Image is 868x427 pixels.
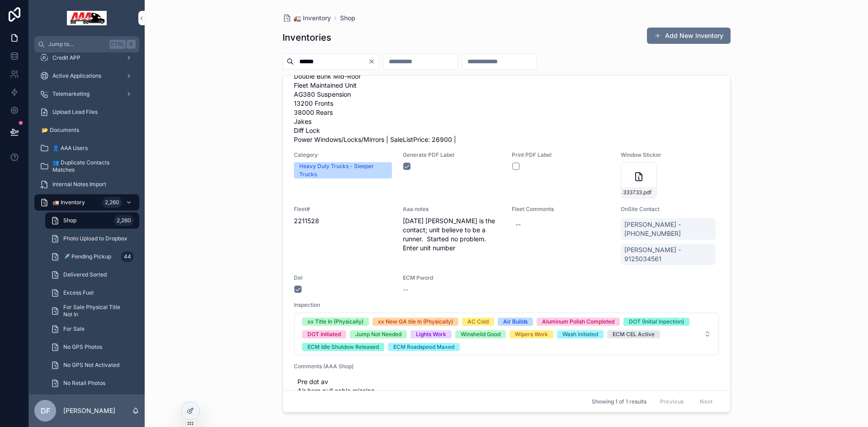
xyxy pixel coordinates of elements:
[592,398,646,405] span: Showing 1 of 1 results
[63,361,119,369] span: No GPS Not Activated
[52,72,101,80] span: Active Applications
[63,380,105,387] span: No Retail Photos
[34,86,139,102] a: Telemarketing
[42,127,79,134] span: 📂 Documents
[63,289,94,296] span: Excess Fuel
[621,244,715,265] a: [PERSON_NAME] - 9125034561
[373,317,458,326] button: Unselect XX_NEW_GA_TILE_IN_PHYSICALLY
[294,301,719,309] span: Inspection
[63,271,107,278] span: Delivered Sorted
[403,285,408,294] span: --
[462,317,494,326] button: Unselect AC_COLD
[307,343,379,351] div: ECM Idle Shutdow Released
[63,235,127,242] span: Photo Upload to Dropbox
[410,329,452,338] button: Unselect LIGHTS_WORK
[416,330,446,338] div: Lights Work
[34,50,139,66] a: Credit APP
[67,11,107,25] img: App logo
[63,304,130,318] span: For Sale Physical Title Not In
[52,199,85,206] span: 🚛 Inventory
[467,318,489,326] div: AC Cold
[52,159,130,174] span: 👥 Duplicate Contacts Matches
[503,318,528,326] div: Air Builds
[45,249,139,265] a: ✈️ Pending Pickup44
[63,406,115,415] p: [PERSON_NAME]
[613,330,655,338] div: ECM CEL Active
[307,330,341,338] div: DOT Initiated
[621,206,719,213] span: OnSite Contact
[34,140,139,156] a: 👤 AAA Users
[378,318,453,326] div: xx New GA tile In (Physically)
[34,194,139,211] a: 🚛 Inventory2,260
[45,357,139,373] a: No GPS Not Activated
[63,325,85,333] span: For Sale
[283,14,331,23] a: 🚛 Inventory
[45,285,139,301] a: Excess Fuel
[607,329,660,338] button: Unselect ECM_CEL_ACTIVE
[393,343,454,351] div: ECM Roadspeed Maxed
[127,41,135,48] span: K
[283,31,331,44] h1: Inventories
[624,245,712,263] span: [PERSON_NAME] - 9125034561
[45,267,139,283] a: Delivered Sorted
[647,28,731,44] button: Add New Inventory
[294,274,392,282] span: Del
[455,329,506,338] button: Unselect WINSHEILD_GOOD
[302,342,384,351] button: Unselect ECM_IDLE_SHUTDOW_RELEASED
[294,151,392,159] span: Category
[34,122,139,138] a: 📂 Documents
[498,317,533,326] button: Unselect AIR_BUILDS
[515,330,548,338] div: Wipers Work
[299,162,387,178] div: Heavy Duty Trucks - Sleeper Trucks
[63,343,102,351] span: No GPS Photos
[302,329,346,338] button: Unselect DOT_INITIATED
[350,329,407,338] button: Unselect JUMP_NOT_NEEDED
[52,181,106,188] span: Internal Notes Import
[45,212,139,229] a: Shop2,260
[109,40,126,49] span: Ctrl
[537,317,620,326] button: Unselect ALUMINUM_POLISH_COMPLETED
[63,217,76,224] span: Shop
[293,14,331,23] span: 🚛 Inventory
[45,230,139,247] a: Photo Upload to Dropbox
[41,405,50,416] span: DF
[294,216,392,225] span: 2211528
[621,218,715,240] a: [PERSON_NAME] - [PHONE_NUMBER]
[34,176,139,192] a: Internal Notes Import
[34,68,139,84] a: Active Applications
[623,317,689,326] button: Unselect DOT_INITIAL_INPECTION
[294,363,719,370] span: Comments (AAA Shop)
[623,189,642,196] span: 333733
[368,58,379,65] button: Clear
[121,251,134,262] div: 44
[542,318,614,326] div: Aluminum Polish Completed
[45,339,139,355] a: No GPS Photos
[355,330,401,338] div: Jump Not Needed
[302,317,369,326] button: Unselect XX_TITLE_IN_PHYSICALLY
[512,206,610,213] span: Fleet Comments
[557,329,604,338] button: Unselect WASH_INITIATED
[52,54,80,61] span: Credit APP
[34,104,139,120] a: Upload Lead Files
[515,220,521,229] div: --
[52,108,98,116] span: Upload Lead Files
[45,375,139,391] a: No Retail Photos
[461,330,500,338] div: Winsheild Good
[340,14,355,23] a: Shop
[102,197,122,208] div: 2,260
[48,41,106,48] span: Jump to...
[562,330,598,338] div: Wash Initiated
[509,329,553,338] button: Unselect WIPERS_WORK
[307,318,363,326] div: xx Title In (Physically)
[403,216,501,253] span: [DATE] [PERSON_NAME] is the contact; unit believe to be a runner. Started no problem. Enter unit ...
[624,220,712,238] span: [PERSON_NAME] - [PHONE_NUMBER]
[629,318,684,326] div: DOT (Initial Inpection)
[294,206,392,213] span: Fleet#
[403,151,501,159] span: Generate PDF Label
[29,52,145,394] div: scrollable content
[403,206,501,213] span: Aaa notes
[52,145,88,152] span: 👤 AAA Users
[45,303,139,319] a: For Sale Physical Title Not In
